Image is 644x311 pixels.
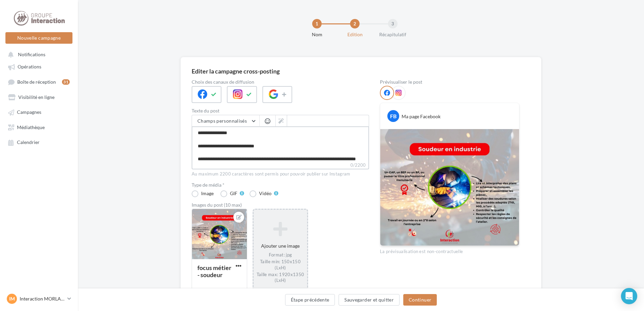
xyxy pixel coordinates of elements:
[192,108,369,113] label: Texte du post
[197,264,231,278] div: focus métier - soudeur
[18,51,45,57] span: Notifications
[4,121,74,133] a: Médiathèque
[350,19,360,28] div: 2
[380,246,519,255] div: La prévisualisation est non-contractuelle
[192,183,369,187] label: Type de média *
[388,19,398,28] div: 3
[371,31,414,38] div: Récapitulatif
[192,171,369,177] div: Au maximum 2200 caractères sont permis pour pouvoir publier sur Instagram
[20,295,65,302] p: Interaction MORLAIX
[285,294,335,306] button: Étape précédente
[621,288,637,304] div: Open Intercom Messenger
[4,136,74,148] a: Calendrier
[4,91,74,103] a: Visibilité en ligne
[197,118,247,124] span: Champs personnalisés
[387,110,399,122] div: FB
[380,80,519,84] div: Prévisualiser le post
[192,203,369,207] div: Images du post (10 max)
[5,292,72,305] a: IM Interaction MORLAIX
[17,124,45,130] span: Médiathèque
[402,113,441,120] div: Ma page Facebook
[4,106,74,118] a: Campagnes
[312,19,322,28] div: 1
[4,76,74,88] a: Boîte de réception31
[9,295,15,302] span: IM
[18,64,41,70] span: Opérations
[17,109,41,115] span: Campagnes
[201,191,214,196] div: Image
[333,31,377,38] div: Edition
[5,32,72,44] button: Nouvelle campagne
[62,79,70,85] div: 31
[230,191,237,196] div: GIF
[17,79,56,85] span: Boîte de réception
[295,31,339,38] div: Nom
[192,115,259,127] button: Champs personnalisés
[192,162,369,169] label: 0/2200
[403,294,437,306] button: Continuer
[17,140,40,145] span: Calendrier
[192,68,280,74] div: Editer la campagne cross-posting
[339,294,400,306] button: Sauvegarder et quitter
[259,191,272,196] div: Vidéo
[192,80,369,84] label: Choix des canaux de diffusion
[18,94,55,100] span: Visibilité en ligne
[4,60,74,72] a: Opérations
